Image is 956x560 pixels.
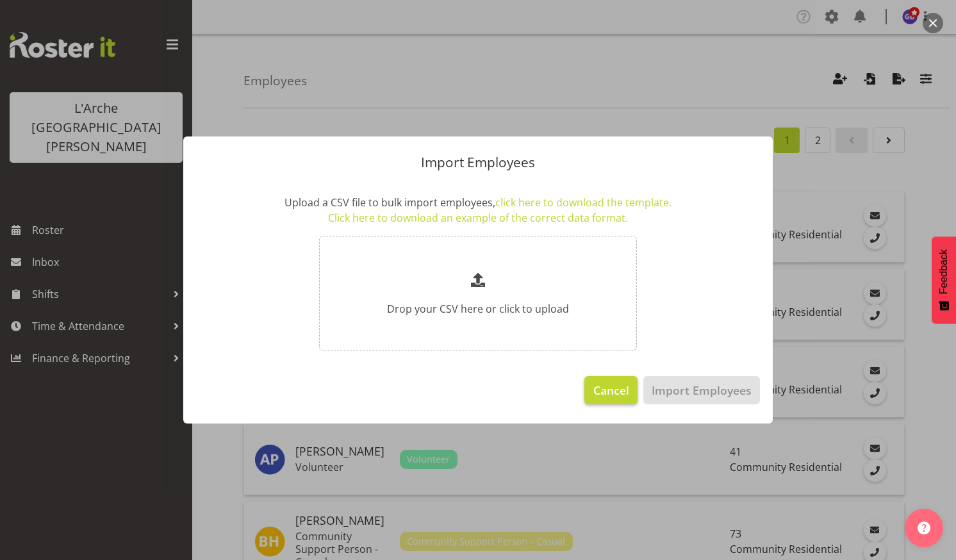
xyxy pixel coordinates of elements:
[584,376,637,404] button: Cancel
[196,156,760,169] p: Import Employees
[938,249,950,294] span: Feedback
[593,382,629,399] span: Cancel
[495,195,672,210] a: click here to download the template.
[196,195,760,210] p: Upload a CSV file to bulk import employees,
[353,301,603,317] p: Drop your CSV here or click to upload
[328,211,628,225] a: Click here to download an example of the correct data format.
[918,522,930,534] img: help-xxl-2.png
[652,382,752,399] span: Import Employees
[932,236,956,324] button: Feedback - Show survey
[643,376,760,404] button: Import Employees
